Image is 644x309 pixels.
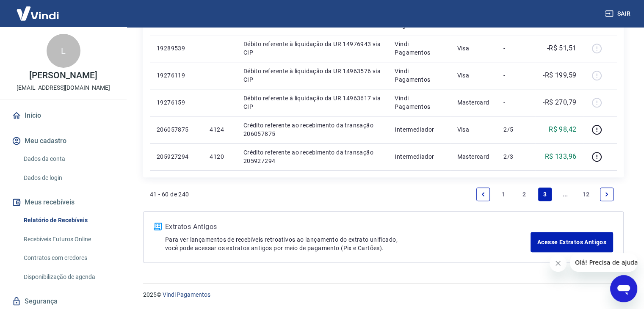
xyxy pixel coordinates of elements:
[395,125,443,134] p: Intermediador
[163,291,210,298] a: Vindi Pagamentos
[457,152,490,161] p: Mastercard
[47,34,80,68] div: L
[457,71,490,80] p: Visa
[395,40,443,57] p: Vindi Pagamentos
[20,231,116,248] a: Recebíveis Futuros Online
[503,98,528,107] p: -
[473,184,617,204] ul: Pagination
[395,94,443,111] p: Vindi Pagamentos
[243,67,381,84] p: Débito referente à liquidação da UR 14963576 via CIP
[165,235,531,252] p: Para ver lançamentos de recebíveis retroativos ao lançamento do extrato unificado, você pode aces...
[17,83,110,92] p: [EMAIL_ADDRESS][DOMAIN_NAME]
[210,125,229,134] p: 4124
[157,44,196,52] p: 19289539
[20,249,116,267] a: Contratos com credores
[210,152,229,161] p: 4120
[610,275,637,302] iframe: Botão para abrir a janela de mensagens
[550,255,567,272] iframe: Fechar mensagem
[545,152,577,162] p: R$ 133,96
[243,94,381,111] p: Débito referente à liquidação da UR 14963617 via CIP
[570,253,637,272] iframe: Mensagem da empresa
[243,148,381,165] p: Crédito referente ao recebimento da transação 205927294
[531,232,613,252] a: Acesse Extratos Antigos
[543,97,576,108] p: -R$ 270,79
[10,106,116,125] a: Início
[457,44,490,52] p: Visa
[143,290,624,299] p: 2025 ©
[10,132,116,150] button: Meu cadastro
[600,188,614,201] a: Next page
[395,67,443,84] p: Vindi Pagamentos
[547,43,577,53] p: -R$ 51,51
[457,98,490,107] p: Mastercard
[503,152,528,161] p: 2/3
[20,150,116,168] a: Dados da conta
[157,71,196,80] p: 19276119
[517,188,531,201] a: Page 2
[579,188,593,201] a: Page 12
[503,125,528,134] p: 2/5
[243,40,381,57] p: Débito referente à liquidação da UR 14976943 via CIP
[20,169,116,187] a: Dados de login
[20,212,116,229] a: Relatório de Recebíveis
[157,125,196,134] p: 206057875
[543,70,576,80] p: -R$ 199,59
[157,152,196,161] p: 205927294
[538,188,552,201] a: Page 3 is your current page
[5,6,71,13] span: Olá! Precisa de ajuda?
[457,125,490,134] p: Visa
[157,98,196,107] p: 19276159
[243,121,381,138] p: Crédito referente ao recebimento da transação 206057875
[20,268,116,286] a: Disponibilização de agenda
[154,223,162,230] img: ícone
[29,71,97,80] p: [PERSON_NAME]
[603,6,634,22] button: Sair
[476,188,490,201] a: Previous page
[503,71,528,80] p: -
[558,188,572,201] a: Jump forward
[165,222,531,232] p: Extratos Antigos
[497,188,511,201] a: Page 1
[549,124,576,135] p: R$ 98,42
[503,44,528,52] p: -
[395,152,443,161] p: Intermediador
[10,193,116,212] button: Meus recebíveis
[150,190,189,199] p: 41 - 60 de 240
[10,0,65,26] img: Vindi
